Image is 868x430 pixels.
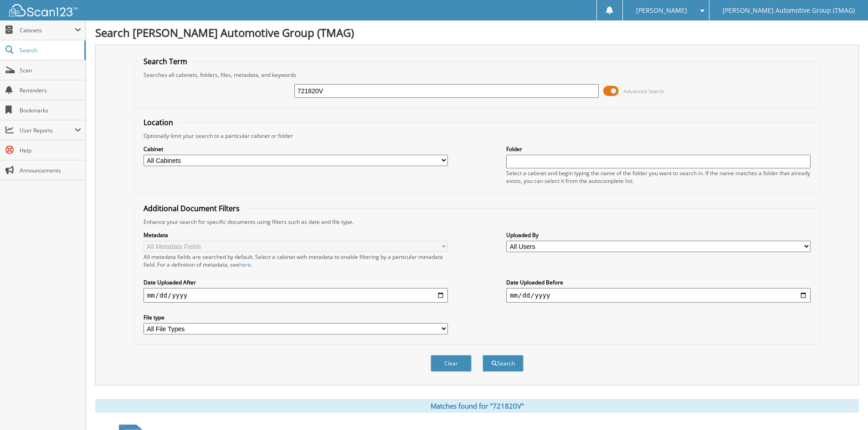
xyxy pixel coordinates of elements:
div: Optionally limit your search to a particular cabinet or folder [139,132,815,140]
label: Metadata [144,231,448,239]
span: User Reports [20,126,75,134]
span: [PERSON_NAME] Automotive Group (TMAG) [723,8,855,13]
label: Folder [506,145,811,153]
a: here [239,261,251,268]
legend: Location [139,117,178,127]
img: scan123-logo-white.svg [9,4,77,16]
span: Help [20,147,81,154]
span: [PERSON_NAME] [636,8,687,13]
span: Advanced Search [624,88,664,95]
span: Scan [20,66,81,74]
span: Bookmarks [20,106,81,114]
label: Date Uploaded After [144,278,448,286]
div: All metadata fields are searched by default. Select a cabinet with metadata to enable filtering b... [144,253,448,268]
span: Cabinets [20,26,75,34]
div: Enhance your search for specific documents using filters such as date and file type. [139,218,815,226]
span: Announcements [20,167,81,174]
input: end [506,288,811,303]
label: Uploaded By [506,231,811,239]
label: File type [144,314,448,321]
legend: Search Term [139,56,192,66]
div: Searches all cabinets, folders, files, metadata, and keywords [139,71,815,79]
legend: Additional Document Filters [139,203,244,213]
div: Select a cabinet and begin typing the name of the folder you want to search in. If the name match... [506,169,811,185]
h1: Search [PERSON_NAME] Automotive Group (TMAG) [95,25,859,40]
label: Date Uploaded Before [506,278,811,286]
input: start [144,288,448,303]
button: Search [483,355,524,372]
button: Clear [431,355,472,372]
div: Matches found for "721820V" [95,399,859,413]
span: Reminders [20,86,81,94]
span: Search [20,46,80,54]
label: Cabinet [144,145,448,153]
